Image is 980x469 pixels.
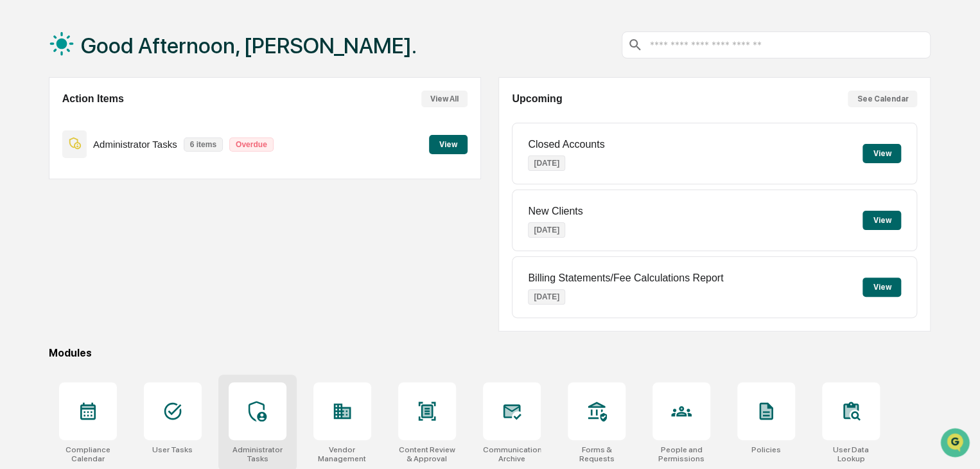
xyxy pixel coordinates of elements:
button: View [862,144,901,163]
span: Data Lookup [26,186,81,199]
iframe: Open customer support [939,427,974,461]
div: Compliance Calendar [59,445,117,463]
p: Administrator Tasks [93,139,177,150]
p: How can we help? [13,27,234,48]
div: Modules [49,347,931,359]
button: View [429,135,468,154]
a: 🔎Data Lookup [8,181,86,204]
a: Powered byPylon [91,217,155,227]
p: Billing Statements/Fee Calculations Report [528,272,723,284]
button: See Calendar [848,91,917,107]
div: Communications Archive [483,445,541,463]
p: [DATE] [528,155,565,171]
div: Vendor Management [313,445,371,463]
div: Content Review & Approval [398,445,456,463]
div: Policies [751,445,781,454]
p: [DATE] [528,222,565,238]
p: Closed Accounts [528,139,604,150]
button: Start new chat [218,102,234,118]
div: 🔎 [13,188,23,198]
h2: Action Items [62,93,124,105]
h1: Good Afternoon, [PERSON_NAME]. [81,33,417,58]
p: [DATE] [528,289,565,305]
div: Forms & Requests [568,445,626,463]
span: Preclearance [26,162,83,175]
h2: Upcoming [512,93,562,105]
p: 6 items [184,137,223,152]
button: View [862,278,901,297]
span: Attestations [106,162,159,175]
p: New Clients [528,206,582,217]
span: Pylon [128,218,155,227]
a: 🗄️Attestations [88,157,164,180]
div: Start new chat [44,98,211,111]
div: People and Permissions [652,445,710,463]
a: View [429,137,468,150]
div: User Tasks [152,445,193,454]
div: 🗄️ [93,163,103,173]
div: Administrator Tasks [229,445,286,463]
img: 1746055101610-c473b297-6a78-478c-a979-82029cc54cd1 [13,98,36,121]
p: Overdue [229,137,274,152]
div: User Data Lookup [822,445,880,463]
div: We're available if you need us! [44,111,162,121]
a: 🖐️Preclearance [8,157,88,180]
div: 🖐️ [13,163,23,173]
button: View All [421,91,468,107]
button: View [862,211,901,230]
